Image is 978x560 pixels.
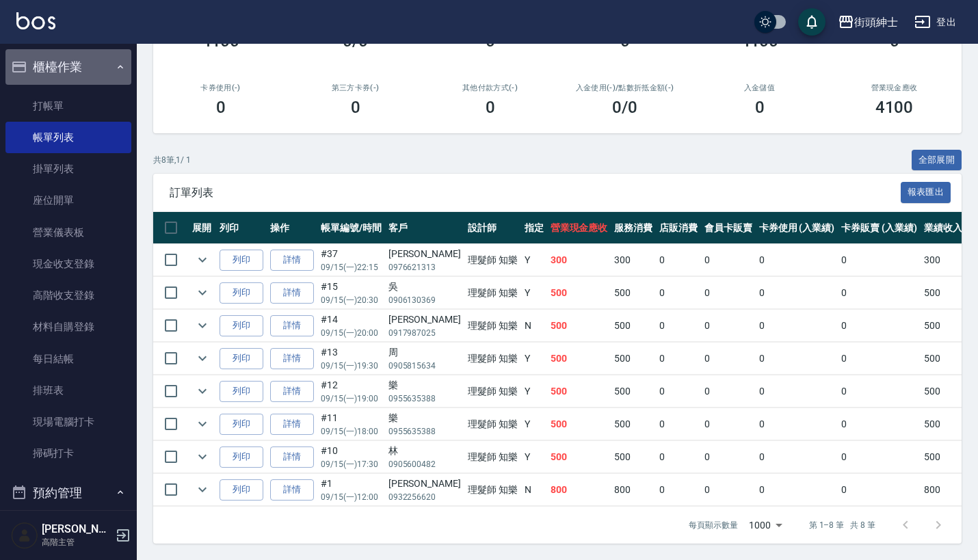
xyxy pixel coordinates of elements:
[521,343,547,375] td: Y
[611,343,656,375] td: 500
[701,441,756,473] td: 0
[656,343,701,375] td: 0
[317,310,385,342] td: #14
[464,474,521,506] td: 理髮師 知樂
[486,98,495,117] h3: 0
[388,425,461,438] p: 0955635388
[838,375,921,408] td: 0
[547,441,611,473] td: 500
[270,348,314,369] a: 詳情
[611,244,656,276] td: 300
[317,474,385,506] td: #1
[611,310,656,342] td: 500
[192,381,213,401] button: expand row
[756,212,838,244] th: 卡券使用 (入業績)
[912,150,962,171] button: 全部展開
[220,315,263,336] button: 列印
[192,414,213,434] button: expand row
[388,294,461,306] p: 0906130369
[388,261,461,274] p: 0976621313
[709,83,810,92] h2: 入金儲值
[351,98,360,117] h3: 0
[701,474,756,506] td: 0
[388,312,461,327] div: [PERSON_NAME]
[756,310,838,342] td: 0
[521,277,547,309] td: Y
[388,280,461,294] div: 吳
[611,277,656,309] td: 500
[756,244,838,276] td: 0
[921,441,966,473] td: 500
[921,212,966,244] th: 業績收入
[11,522,38,549] img: Person
[921,277,966,309] td: 500
[317,441,385,473] td: #10
[5,311,131,343] a: 材料自購登錄
[317,408,385,440] td: #11
[220,414,263,435] button: 列印
[270,282,314,304] a: 詳情
[321,392,382,405] p: 09/15 (一) 19:00
[875,98,914,117] h3: 4100
[388,458,461,470] p: 0905600482
[5,438,131,469] a: 掃碼打卡
[321,360,382,372] p: 09/15 (一) 19:30
[321,425,382,438] p: 09/15 (一) 18:00
[321,294,382,306] p: 09/15 (一) 20:30
[756,277,838,309] td: 0
[464,408,521,440] td: 理髮師 知樂
[192,282,213,303] button: expand row
[267,212,317,244] th: 操作
[192,348,213,369] button: expand row
[388,247,461,261] div: [PERSON_NAME]
[270,479,314,501] a: 詳情
[701,310,756,342] td: 0
[656,408,701,440] td: 0
[854,14,898,31] div: 街頭紳士
[464,212,521,244] th: 設計師
[921,244,966,276] td: 300
[838,277,921,309] td: 0
[317,343,385,375] td: #13
[5,153,131,185] a: 掛單列表
[5,185,131,216] a: 座位開單
[547,474,611,506] td: 800
[612,98,637,117] h3: 0 /0
[547,277,611,309] td: 500
[838,474,921,506] td: 0
[656,212,701,244] th: 店販消費
[5,122,131,153] a: 帳單列表
[832,8,903,36] button: 街頭紳士
[547,212,611,244] th: 營業現金應收
[220,282,263,304] button: 列印
[755,98,765,117] h3: 0
[220,446,263,468] button: 列印
[611,212,656,244] th: 服務消費
[153,154,191,166] p: 共 8 筆, 1 / 1
[464,441,521,473] td: 理髮師 知樂
[270,315,314,336] a: 詳情
[611,474,656,506] td: 800
[192,446,213,467] button: expand row
[464,244,521,276] td: 理髮師 知樂
[388,345,461,360] div: 周
[270,446,314,468] a: 詳情
[521,441,547,473] td: Y
[521,474,547,506] td: N
[317,212,385,244] th: 帳單編號/時間
[521,244,547,276] td: Y
[192,250,213,270] button: expand row
[5,343,131,375] a: 每日結帳
[921,343,966,375] td: 500
[843,83,945,92] h2: 營業現金應收
[547,244,611,276] td: 300
[756,343,838,375] td: 0
[809,519,875,531] p: 第 1–8 筆 共 8 筆
[5,90,131,122] a: 打帳單
[5,217,131,248] a: 營業儀表板
[317,244,385,276] td: #37
[270,414,314,435] a: 詳情
[388,491,461,503] p: 0932256620
[464,310,521,342] td: 理髮師 知樂
[321,491,382,503] p: 09/15 (一) 12:00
